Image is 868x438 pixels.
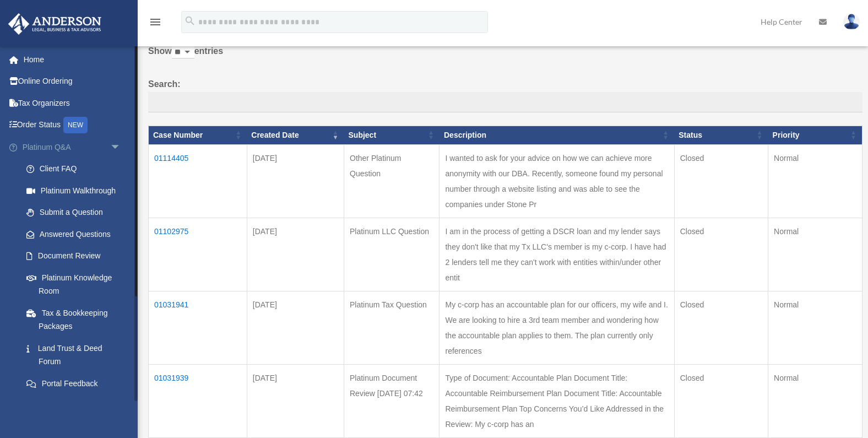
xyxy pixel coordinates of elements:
[344,126,440,145] th: Subject: activate to sort column ascending
[674,126,768,145] th: Status: activate to sort column ascending
[148,77,862,113] label: Search:
[247,291,344,364] td: [DATE]
[344,144,440,218] td: Other Platinum Question
[15,180,138,202] a: Platinum Walkthrough
[440,144,674,218] td: I wanted to ask for your advice on how we can achieve more anonymity with our DBA. Recently, some...
[149,15,162,29] i: menu
[15,267,138,302] a: Platinum Knowledge Room
[344,291,440,364] td: Platinum Tax Question
[247,126,344,145] th: Created Date: activate to sort column ascending
[768,218,862,291] td: Normal
[440,126,674,145] th: Description: activate to sort column ascending
[247,144,344,218] td: [DATE]
[440,218,674,291] td: I am in the process of getting a DSCR loan and my lender says they don't like that my Tx LLC's me...
[15,302,138,337] a: Tax & Bookkeeping Packages
[5,13,105,35] img: Anderson Advisors Platinum Portal
[149,19,162,29] a: menu
[843,14,860,30] img: User Pic
[149,364,247,437] td: 01031939
[63,117,88,133] div: NEW
[768,291,862,364] td: Normal
[149,126,247,145] th: Case Number: activate to sort column ascending
[15,337,138,372] a: Land Trust & Deed Forum
[149,218,247,291] td: 01102975
[344,364,440,437] td: Platinum Document Review [DATE] 07:42
[149,144,247,218] td: 01114405
[440,364,674,437] td: Type of Document: Accountable Plan Document Title: Accountable Reimbursement Plan Document Title:...
[148,44,862,70] label: Show entries
[247,364,344,437] td: [DATE]
[674,364,768,437] td: Closed
[15,223,132,245] a: Answered Questions
[768,144,862,218] td: Normal
[148,92,862,113] input: Search:
[674,291,768,364] td: Closed
[768,126,862,145] th: Priority: activate to sort column ascending
[8,92,138,114] a: Tax Organizers
[172,46,194,59] select: Showentries
[247,218,344,291] td: [DATE]
[149,291,247,364] td: 01031941
[8,114,138,137] a: Order StatusNEW
[8,71,138,93] a: Online Ordering
[184,15,196,27] i: search
[15,372,138,394] a: Portal Feedback
[8,394,138,417] a: Digital Productsarrow_drop_down
[8,136,138,158] a: Platinum Q&Aarrow_drop_down
[440,291,674,364] td: My c-corp has an accountable plan for our officers, my wife and I. We are looking to hire a 3rd t...
[15,245,138,267] a: Document Review
[768,364,862,437] td: Normal
[344,218,440,291] td: Platinum LLC Question
[110,394,132,417] span: arrow_drop_down
[110,136,132,159] span: arrow_drop_down
[15,158,138,180] a: Client FAQ
[8,48,138,71] a: Home
[15,202,138,224] a: Submit a Question
[674,144,768,218] td: Closed
[674,218,768,291] td: Closed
